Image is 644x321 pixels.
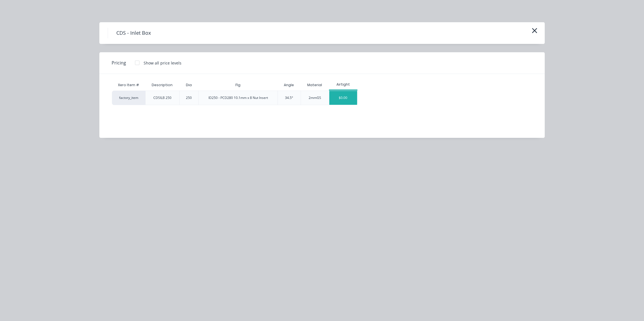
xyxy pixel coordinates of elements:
[181,78,196,92] div: Dia
[153,95,171,100] div: CDSILB 250
[231,78,245,92] div: Flg
[309,95,321,100] div: 2mmGS
[303,78,326,92] div: Material
[329,82,357,87] div: Airtight
[186,95,192,100] div: 250
[279,78,298,92] div: Angle
[108,28,159,38] h4: CDS - Inlet Box
[112,59,126,66] span: Pricing
[329,91,357,105] div: $0.00
[112,79,145,91] div: Xero Item #
[112,91,145,105] div: factory_item
[285,95,293,100] div: 34.5°
[208,95,268,100] div: ID250 - PCD280 10.1mm x 8 Nut Insert
[144,60,181,66] div: Show all price levels
[147,78,177,92] div: Description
